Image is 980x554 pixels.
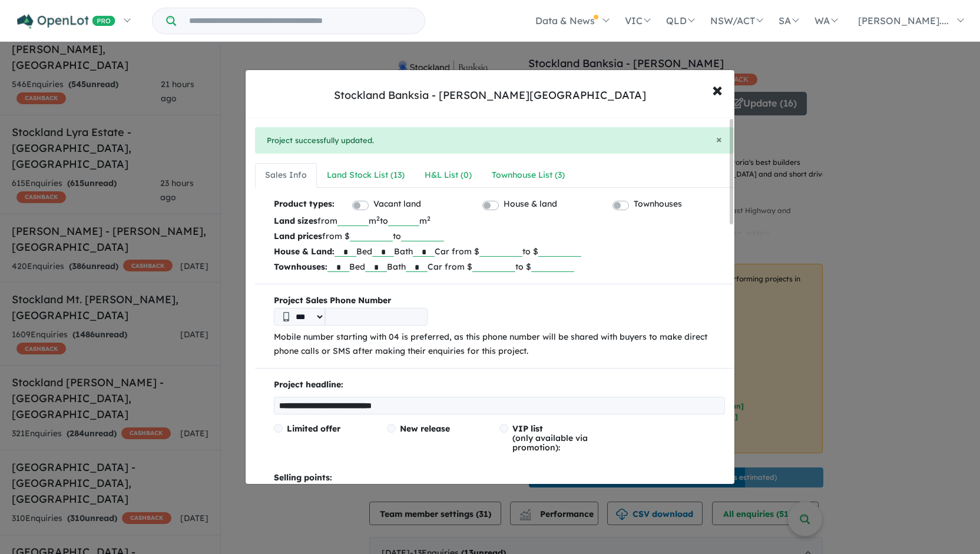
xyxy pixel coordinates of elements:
[376,214,380,223] sup: 2
[274,197,335,213] b: Product types:
[255,127,734,154] div: Project successfully updated.
[504,197,557,211] label: House & land
[274,246,335,257] b: House & Land:
[492,168,565,183] div: Townhouse List ( 3 )
[274,259,725,274] p: Bed Bath Car from $ to $
[334,88,646,103] div: Stockland Banksia - [PERSON_NAME][GEOGRAPHIC_DATA]
[274,244,725,259] p: Bed Bath Car from $ to $
[427,214,431,223] sup: 2
[274,228,725,244] p: from $ to
[716,134,722,145] button: Close
[274,378,725,392] p: Project headline:
[274,471,725,485] p: Selling points:
[17,14,115,29] img: Openlot PRO Logo White
[178,8,422,34] input: Try estate name, suburb, builder or developer
[716,132,722,146] span: ×
[274,294,725,308] b: Project Sales Phone Number
[512,423,588,453] span: (only available via promotion):
[283,312,289,321] img: Phone icon
[712,77,723,102] span: ×
[274,330,725,359] p: Mobile number starting with 04 is preferred, as this phone number will be shared with buyers to m...
[512,423,543,434] span: VIP list
[400,423,450,434] span: New release
[287,423,340,434] span: Limited offer
[373,197,421,211] label: Vacant land
[274,231,322,241] b: Land prices
[327,168,405,183] div: Land Stock List ( 13 )
[858,15,949,26] span: [PERSON_NAME]....
[265,168,307,183] div: Sales Info
[634,197,682,211] label: Townhouses
[274,213,725,228] p: from m to m
[425,168,472,183] div: H&L List ( 0 )
[274,215,317,226] b: Land sizes
[274,261,327,272] b: Townhouses:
